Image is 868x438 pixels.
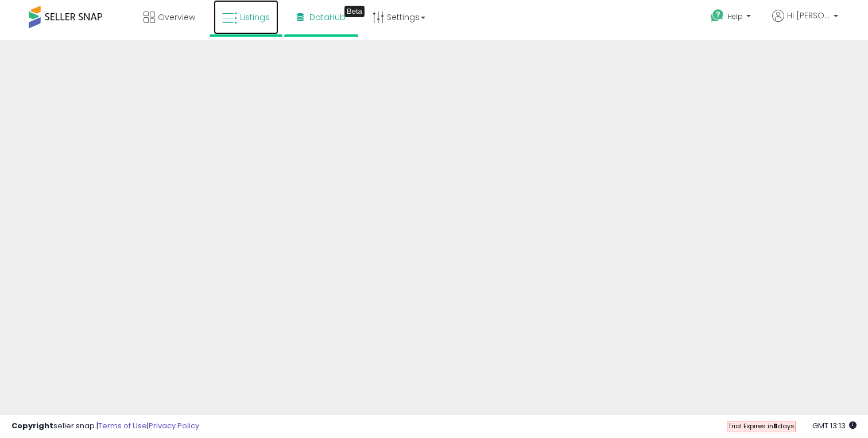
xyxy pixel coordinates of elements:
a: Privacy Policy [149,420,199,431]
span: Help [727,11,743,21]
span: Overview [158,11,195,23]
span: Hi [PERSON_NAME] [787,10,830,21]
span: 2025-10-12 13:13 GMT [812,420,857,431]
span: DataHub [309,11,346,23]
i: Get Help [710,9,724,23]
span: Trial Expires in days [728,421,795,431]
b: 8 [773,421,778,431]
div: Tooltip anchor [344,6,365,17]
a: Terms of Use [98,420,147,431]
span: Listings [240,11,270,23]
div: seller snap | | [11,421,199,432]
a: Hi [PERSON_NAME] [772,10,838,36]
strong: Copyright [11,420,53,431]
